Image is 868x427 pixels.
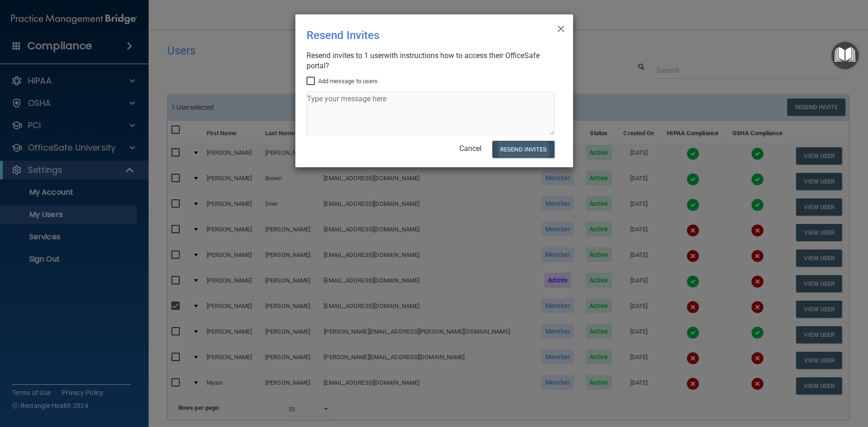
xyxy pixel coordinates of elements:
[459,144,482,153] a: Cancel
[307,51,555,71] div: Resend invites to 1 user with instructions how to access their OfficeSafe portal?
[307,22,524,49] div: Resend Invites
[307,76,378,87] label: Add message to users
[707,361,857,398] iframe: Drift Widget Chat Controller
[307,78,317,85] input: Add message to users
[492,141,554,158] button: Resend Invites
[557,18,565,37] span: ×
[831,42,859,69] button: Open Resource Center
